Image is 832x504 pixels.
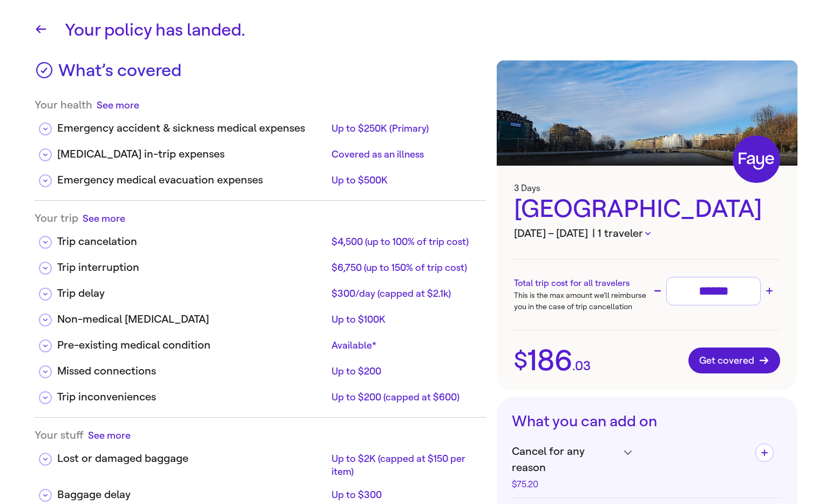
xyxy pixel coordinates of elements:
h4: Cancel for any reason$75.20 [512,444,747,489]
input: Trip cost [671,282,756,301]
h3: Total trip cost for all travelers [514,277,647,290]
div: Trip interruption [57,260,327,276]
span: 186 [527,346,572,375]
div: Available* [332,339,477,352]
div: Trip cancelation$4,500 (up to 100% of trip cost) [35,225,486,251]
div: Baggage delayUp to $300 [35,478,486,504]
div: Up to $100K [332,313,477,326]
div: $6,750 (up to 150% of trip cost) [332,261,477,274]
div: Emergency medical evacuation expenses [57,172,327,188]
div: Up to $200 (capped at $600) [332,391,477,404]
button: See more [88,428,131,442]
div: Pre-existing medical conditionAvailable* [35,329,486,355]
button: See more [97,98,139,112]
div: Covered as an illness [332,148,477,161]
div: $75.20 [512,480,619,489]
div: Up to $500K [332,174,477,187]
h3: [DATE] – [DATE] [514,226,780,242]
button: Get covered [688,348,780,373]
div: Up to $250K (Primary) [332,122,477,135]
span: Cancel for any reason [512,444,619,476]
div: [MEDICAL_DATA] in-trip expenses [57,146,327,162]
h3: What’s covered [58,60,181,87]
div: Up to $300 [332,488,477,501]
h3: What you can add on [512,412,782,431]
div: Trip inconveniencesUp to $200 (capped at $600) [35,380,486,406]
p: This is the max amount we’ll reimburse you in the case of trip cancellation [514,290,647,312]
div: Emergency accident & sickness medical expensesUp to $250K (Primary) [35,112,486,138]
div: Your trip [35,212,486,225]
div: Emergency accident & sickness medical expenses [57,120,327,137]
span: Get covered [699,355,769,366]
span: . [572,359,575,372]
div: Trip delay [57,285,327,302]
div: Lost or damaged baggageUp to $2K (capped at $150 per item) [35,442,486,478]
div: Trip cancelation [57,234,327,250]
div: Your stuff [35,428,486,442]
button: Increase trip cost [763,284,776,297]
div: Non-medical [MEDICAL_DATA] [57,311,327,328]
div: [MEDICAL_DATA] in-trip expensesCovered as an illness [35,138,486,164]
button: Add [755,444,774,462]
div: Missed connections [57,363,327,379]
div: Emergency medical evacuation expensesUp to $500K [35,164,486,189]
div: Trip delay$300/day (capped at $2.1k) [35,277,486,303]
span: 03 [575,359,591,372]
button: See more [83,212,125,225]
div: Up to $2K (capped at $150 per item) [332,452,477,478]
div: Pre-existing medical condition [57,337,327,353]
div: Trip inconveniences [57,389,327,405]
div: Trip interruption$6,750 (up to 150% of trip cost) [35,251,486,277]
div: $4,500 (up to 100% of trip cost) [332,235,477,248]
div: Missed connectionsUp to $200 [35,355,486,380]
div: [GEOGRAPHIC_DATA] [514,193,780,226]
h1: Your policy has landed. [65,17,797,43]
div: Lost or damaged baggage [57,451,327,467]
button: Decrease trip cost [651,284,664,297]
h3: 3 Days [514,183,780,193]
div: Non-medical [MEDICAL_DATA]Up to $100K [35,303,486,329]
span: $ [514,349,527,372]
button: | 1 traveler [592,226,651,242]
div: Your health [35,98,486,112]
div: Up to $200 [332,365,477,378]
div: Baggage delay [57,487,327,503]
div: $300/day (capped at $2.1k) [332,287,477,300]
